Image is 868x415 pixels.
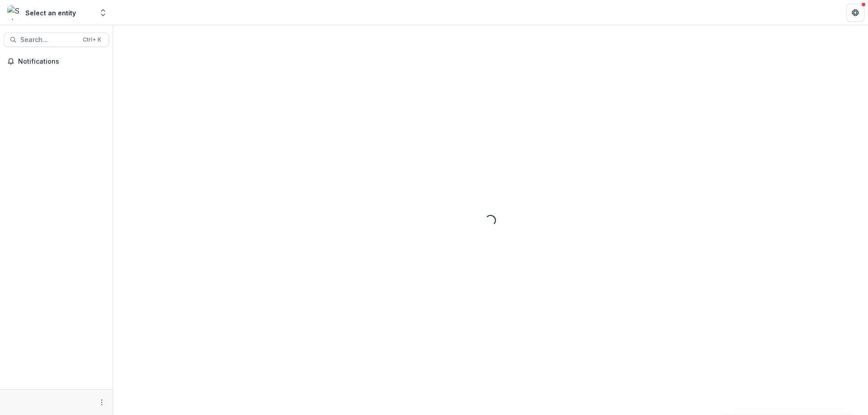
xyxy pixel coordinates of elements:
button: Get Help [846,4,864,22]
span: Notifications [18,58,105,65]
div: Select an entity [25,8,76,18]
img: Select an entity [7,5,22,20]
button: Search... [4,33,109,47]
button: Notifications [4,54,109,69]
span: Search... [20,36,77,44]
button: Open entity switcher [97,4,109,22]
div: Ctrl + K [81,35,103,45]
button: More [96,397,107,408]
